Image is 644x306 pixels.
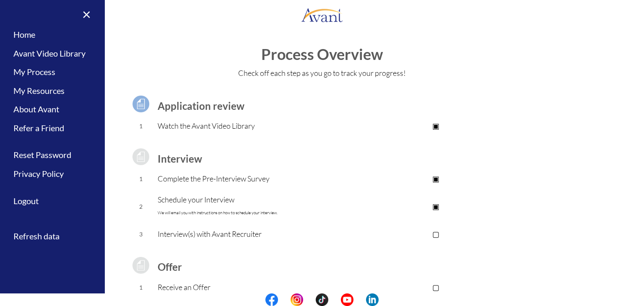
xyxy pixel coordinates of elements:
p: Check off each step as you go to track your progress! [8,67,636,79]
img: in.png [291,293,303,306]
td: 3 [124,224,158,245]
p: Watch the Avant Video Library [158,120,352,132]
p: ▣ [352,200,520,212]
td: 1 [124,277,158,298]
img: icon-test-grey.png [130,255,151,276]
td: 2 [124,189,158,224]
b: Offer [158,261,182,273]
p: ▣ [352,173,520,184]
img: blank.png [328,293,341,306]
p: Schedule your Interview [158,194,352,219]
img: yt.png [341,293,353,306]
p: Complete the Pre-Interview Survey [158,173,352,184]
p: ▢ [352,281,520,293]
td: 1 [124,116,158,137]
p: Receive an Offer [158,281,352,293]
img: icon-test-grey.png [130,146,151,167]
img: blank.png [303,293,316,306]
img: icon-test.png [130,93,151,114]
h1: Process Overview [8,46,636,63]
font: We will email you with instructions on how to schedule your interview. [158,210,278,215]
b: Application review [158,100,244,112]
p: Interview(s) with Avant Recruiter [158,228,352,240]
img: li.png [366,293,379,306]
img: tt.png [316,293,328,306]
img: blank.png [353,293,366,306]
td: 1 [124,169,158,189]
p: ▢ [352,228,520,240]
p: ▣ [352,120,520,132]
img: fb.png [265,293,278,306]
b: Interview [158,153,202,165]
img: blank.png [278,293,291,306]
img: logo.png [301,2,343,27]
